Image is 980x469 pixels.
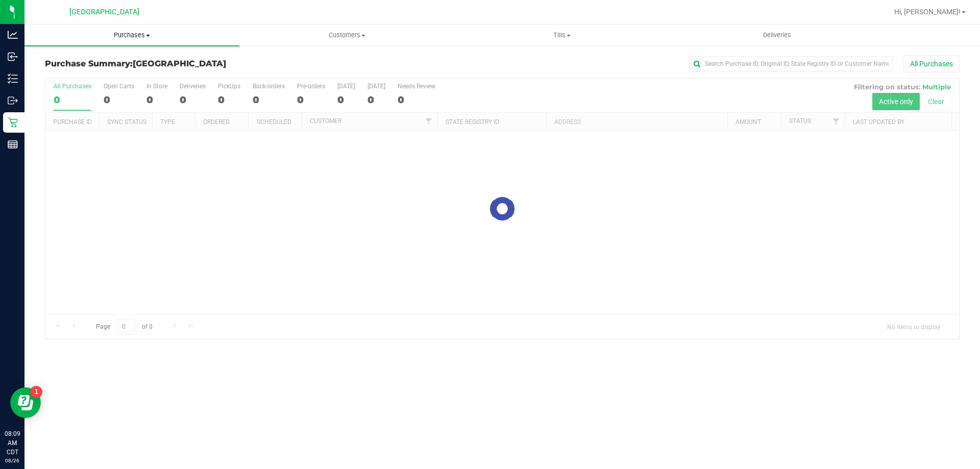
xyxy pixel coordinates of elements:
inline-svg: Inventory [8,73,18,84]
span: Customers [240,31,454,40]
span: [GEOGRAPHIC_DATA] [133,59,226,68]
inline-svg: Retail [8,117,18,128]
inline-svg: Reports [8,139,18,150]
p: 08/26 [5,457,20,464]
inline-svg: Analytics [8,30,18,40]
a: Customers [239,24,454,46]
a: Deliveries [670,24,885,46]
iframe: Resource center [10,387,41,418]
h3: Purchase Summary: [45,59,350,68]
span: Deliveries [749,31,805,40]
inline-svg: Outbound [8,95,18,106]
span: Hi, [PERSON_NAME]! [894,8,961,16]
span: [GEOGRAPHIC_DATA] [69,8,139,16]
a: Tills [454,24,669,46]
span: Purchases [24,31,239,40]
a: Purchases [24,24,239,46]
p: 08:09 AM CDT [5,429,20,457]
input: Search Purchase ID, Original ID, State Registry ID or Customer Name... [689,56,893,71]
inline-svg: Inbound [8,52,18,62]
span: Tills [455,31,669,40]
button: All Purchases [903,55,960,72]
iframe: Resource center unread badge [30,386,42,398]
